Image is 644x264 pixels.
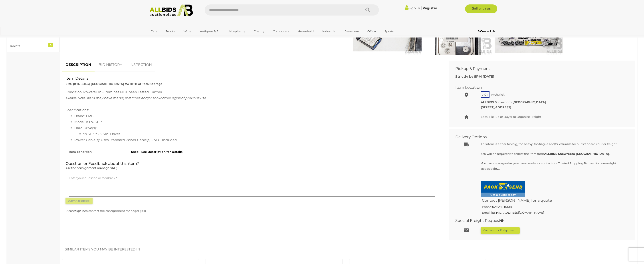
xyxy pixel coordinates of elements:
[148,35,185,42] a: [GEOGRAPHIC_DATA]
[481,227,520,234] button: Contact our Freight team
[422,6,437,10] a: Register
[48,43,53,47] div: 6
[455,85,622,90] h2: Item Location
[481,210,625,215] h5: Email:
[492,205,512,209] a: 02 6280 8008
[65,162,439,171] h2: Question or Feedback about this item?
[197,28,224,35] a: Antiques & Art
[357,4,379,16] button: Search
[69,150,92,154] strong: Item condition
[455,219,622,223] h2: Special Freight Request
[319,28,339,35] a: Industrial
[65,107,439,113] div: Specifications:
[478,30,495,33] b: Contact Us
[65,76,439,81] h2: Item Details
[65,166,117,170] span: Ask the consignment manager (RB)
[455,74,494,79] b: Strictly by 5PM [DATE]
[270,28,292,35] a: Computers
[465,4,497,13] a: Sell with us
[75,209,85,213] a: sign in
[131,150,182,154] strong: Used - See Description for Details
[421,6,422,10] span: |
[365,28,379,35] a: Office
[74,125,439,137] li: Hard Drive(s):
[405,6,420,10] a: Sign In
[490,92,506,97] span: Fyshwick
[62,58,95,71] a: DESCRIPTION
[7,40,60,52] a: Tablets 6
[481,115,541,118] span: Local Pickup or Buyer to Organise Freight
[481,181,525,197] img: Fyshwick-AllBids-GETAQUOTE.png
[74,137,439,143] li: Power Cable(s): Uses Standard Power Cable(s) - NOT Included
[65,248,627,251] h2: Similar items you may be interested in
[481,142,625,147] p: This item is either too big, too heavy, too fragile and/or valuable for our standard courier frei...
[481,151,625,156] p: You will be required to collect the item from .
[481,204,625,209] h5: Phone:
[181,28,194,35] a: Wine
[544,152,609,156] b: ALLBIDS Showroom [GEOGRAPHIC_DATA]
[491,211,544,214] a: [EMAIL_ADDRESS][DOMAIN_NAME]
[455,67,622,71] h2: Pickup & Payment
[83,131,439,137] li: 9x 3TB 7.2K SAS Drives
[74,119,439,125] li: Model: KTN-STL3
[226,28,248,35] a: Hospitality
[126,58,155,71] a: INSPECTION
[10,43,46,49] div: Tablets
[342,28,362,35] a: Jewellery
[455,135,622,139] h2: Delivery Options
[65,82,162,86] strong: EMC (KTN-STL3) [GEOGRAPHIC_DATA] W/ 18TB of Total Storage
[65,96,206,100] span: Please Note: Item may have marks, scratches and/or show other signs of previous use.
[481,91,489,98] span: ACT
[481,100,546,104] strong: ALLBIDS Showroom [GEOGRAPHIC_DATA]
[295,28,317,35] a: Household
[147,4,195,17] img: Allbids.com.au
[65,208,439,213] p: Please to contact the consignment manager (RB)
[65,89,439,143] div: Condition: Powers On - Item has NOT been Tested Further.
[74,113,439,119] li: Brand: EMC
[478,29,496,34] a: Contact Us
[481,197,625,204] h4: Contact [PERSON_NAME] for a quote
[148,28,160,35] a: Cars
[481,161,625,171] p: You can also organise your own courier or contact our Trusted Shipping Partner for overweight goo...
[65,198,93,204] button: Submit feedback
[95,58,125,71] a: BID HISTORY
[481,105,511,109] strong: [STREET_ADDRESS]
[382,28,396,35] a: Sports
[163,28,178,35] a: Trucks
[251,28,267,35] a: Charity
